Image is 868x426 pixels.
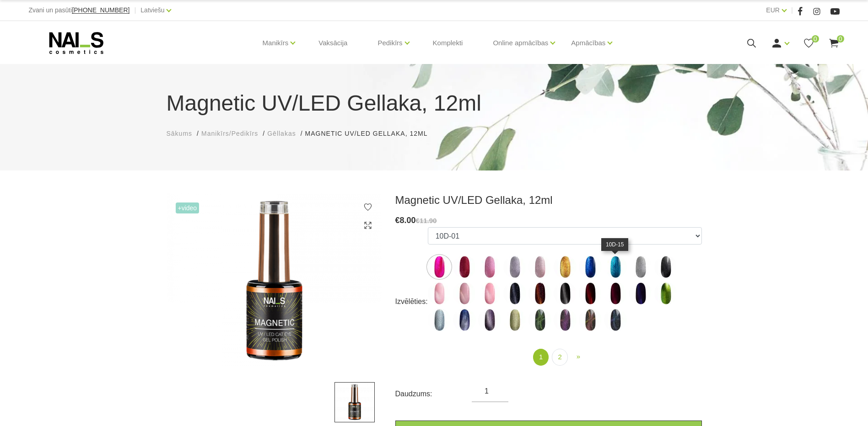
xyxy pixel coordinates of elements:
[167,130,193,137] span: Sākums
[766,5,780,16] a: EUR
[579,309,602,331] img: ...
[426,21,470,65] a: Komplekti
[201,130,258,137] span: Manikīrs/Pedikīrs
[629,282,652,305] img: ...
[267,130,296,137] span: Gēllakas
[453,256,476,278] img: ...
[428,309,451,331] img: ...
[267,129,296,138] a: Gēllakas
[311,21,355,65] a: Vaksācija
[654,256,677,278] img: ...
[503,309,526,331] img: ...
[571,25,605,61] a: Apmācības
[503,256,526,278] img: ...
[528,282,551,305] img: ...
[828,37,840,49] a: 0
[579,282,602,305] img: ...
[134,5,136,16] span: |
[395,216,400,225] span: €
[577,352,580,360] span: »
[478,256,501,278] img: ...
[428,256,451,278] img: ...
[528,309,551,331] img: ...
[28,5,129,16] div: Zvani un pasūti
[400,216,416,225] span: 8.00
[478,309,501,331] img: ...
[453,309,476,331] img: ...
[554,309,577,331] img: ...
[428,282,451,305] img: ...
[552,349,567,366] a: 2
[377,25,402,61] a: Pedikīrs
[72,7,129,14] a: [PHONE_NUMBER]
[837,35,844,43] span: 0
[478,282,501,305] img: ...
[416,217,437,224] s: €11.90
[812,35,819,43] span: 0
[395,193,702,207] h3: Magnetic UV/LED Gellaka, 12ml
[428,349,702,366] nav: product-offer-list
[571,349,586,365] a: Next
[503,282,526,305] img: ...
[305,129,437,138] li: Magnetic UV/LED Gellaka, 12ml
[167,193,382,368] img: ...
[604,309,627,331] img: ...
[201,129,258,138] a: Manikīrs/Pedikīrs
[140,5,164,16] a: Latviešu
[493,25,548,61] a: Online apmācības
[167,129,193,138] a: Sākums
[395,387,472,401] div: Daudzums:
[533,349,549,366] a: 1
[528,256,551,278] img: ...
[604,282,627,305] img: ...
[554,282,577,305] img: ...
[334,382,375,422] img: ...
[167,87,702,120] h1: Magnetic UV/LED Gellaka, 12ml
[453,282,476,305] img: ...
[395,294,428,309] div: Izvēlēties:
[791,5,793,16] span: |
[654,282,677,305] img: ...
[176,202,199,213] span: +Video
[604,256,627,278] img: ...
[263,25,289,61] a: Manikīrs
[629,256,652,278] img: ...
[554,256,577,278] img: ...
[579,256,602,278] img: ...
[803,37,814,49] a: 0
